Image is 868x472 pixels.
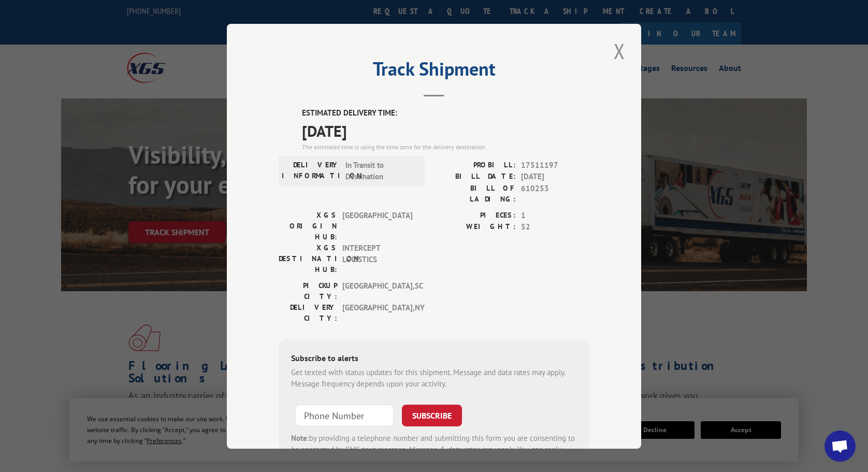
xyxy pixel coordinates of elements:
[434,171,516,183] label: BILL DATE:
[521,159,589,171] span: 17511197
[521,221,589,233] span: 52
[279,62,589,81] h2: Track Shipment
[291,351,577,366] div: Subscribe to alerts
[611,37,628,65] button: Close modal
[279,209,337,242] label: XGS ORIGIN HUB:
[521,209,589,221] span: 1
[291,366,577,390] div: Get texted with status updates for this shipment. Message and data rates may apply. Message frequ...
[282,159,340,182] label: DELIVERY INFORMATION:
[302,107,589,119] label: ESTIMATED DELIVERY TIME:
[434,159,516,171] label: PROBILL:
[279,302,337,323] label: DELIVERY CITY:
[302,142,589,151] div: The estimated time is using the time zone for the delivery destination.
[342,209,412,242] span: [GEOGRAPHIC_DATA]
[342,302,412,323] span: [GEOGRAPHIC_DATA] , NY
[279,242,337,275] label: XGS DESTINATION HUB:
[342,280,412,302] span: [GEOGRAPHIC_DATA] , SC
[521,171,589,183] span: [DATE]
[279,280,337,302] label: PICKUP CITY:
[295,404,394,426] input: Phone Number
[302,119,589,142] span: [DATE]
[521,182,589,204] span: 610253
[345,159,415,182] span: In Transit to Destination
[402,404,462,426] button: SUBSCRIBE
[824,431,856,462] a: Open chat
[434,209,516,221] label: PIECES:
[434,221,516,233] label: WEIGHT:
[342,242,412,275] span: INTERCEPT LOGISTICS
[291,433,309,442] strong: Note:
[434,182,516,204] label: BILL OF LADING:
[291,432,577,467] div: by providing a telephone number and submitting this form you are consenting to be contacted by SM...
